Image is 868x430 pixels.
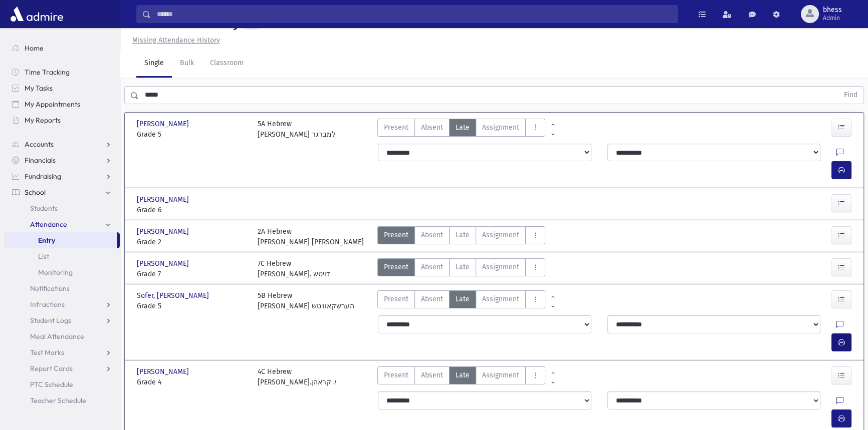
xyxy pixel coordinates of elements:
span: Assignment [482,230,519,240]
span: Grade 6 [137,205,248,215]
span: Assignment [482,122,519,133]
a: Financials [4,152,120,168]
span: bhess [823,6,842,14]
a: Attendance [4,216,120,232]
span: Financials [25,156,56,165]
a: Accounts [4,136,120,152]
a: Student Logs [4,312,120,328]
a: PTC Schedule [4,376,120,392]
span: Students [30,204,58,213]
span: Meal Attendance [30,332,84,341]
span: Attendance [30,220,67,229]
span: Absent [421,262,443,272]
span: Entry [38,236,55,245]
span: Admin [823,14,842,22]
span: Test Marks [30,348,64,357]
span: Present [384,262,408,272]
div: 4C Hebrew [PERSON_NAME].י. קראהן [258,366,336,387]
a: Single [136,50,172,78]
a: My Tasks [4,80,120,96]
span: [PERSON_NAME] [137,226,191,237]
a: Fundraising [4,168,120,184]
a: Bulk [172,50,202,78]
span: Absent [421,230,443,240]
img: AdmirePro [8,4,66,24]
span: Infractions [30,300,65,309]
span: Assignment [482,370,519,380]
a: School [4,184,120,200]
a: Time Tracking [4,64,120,80]
div: 2A Hebrew [PERSON_NAME] [PERSON_NAME] [258,226,364,247]
span: [PERSON_NAME] [137,119,191,129]
span: Notifications [30,284,70,293]
div: AttTypes [377,258,545,279]
span: [PERSON_NAME] [137,194,191,205]
span: Report Cards [30,364,73,373]
span: Grade 5 [137,129,248,140]
span: List [38,252,49,261]
a: Monitoring [4,264,120,280]
span: My Appointments [25,100,80,109]
a: My Appointments [4,96,120,112]
span: Late [456,370,470,380]
a: List [4,248,120,264]
span: [PERSON_NAME] [137,366,191,377]
a: Students [4,200,120,216]
span: Assignment [482,294,519,304]
span: Time Tracking [25,68,70,77]
a: Entry [4,232,117,248]
span: Home [25,44,44,53]
span: Teacher Schedule [30,396,86,405]
div: 5B Hebrew [PERSON_NAME] הערשקאוויטש [258,290,354,311]
span: Student Logs [30,316,71,325]
span: Accounts [25,140,54,149]
div: AttTypes [377,226,545,247]
span: Present [384,230,408,240]
span: My Tasks [25,84,53,93]
div: AttTypes [377,119,545,140]
span: Sofer, [PERSON_NAME] [137,290,211,301]
a: Test Marks [4,344,120,360]
input: Search [151,5,678,23]
span: Present [384,122,408,133]
span: Grade 2 [137,237,248,247]
a: Notifications [4,280,120,296]
a: Infractions [4,296,120,312]
span: Present [384,370,408,380]
span: Late [456,262,470,272]
span: Absent [421,122,443,133]
span: Late [456,294,470,304]
span: [PERSON_NAME] [137,258,191,269]
u: Missing Attendance History [132,36,220,45]
span: Grade 5 [137,301,248,311]
a: Report Cards [4,360,120,376]
span: My Reports [25,116,61,125]
span: Grade 4 [137,377,248,387]
a: My Reports [4,112,120,128]
span: Absent [421,370,443,380]
div: AttTypes [377,366,545,387]
span: Fundraising [25,172,61,181]
button: Find [838,87,863,104]
span: Present [384,294,408,304]
span: Absent [421,294,443,304]
span: Grade 7 [137,269,248,279]
div: AttTypes [377,290,545,311]
span: Late [456,122,470,133]
span: Assignment [482,262,519,272]
div: 7C Hebrew [PERSON_NAME]. דויטש [258,258,330,279]
span: Late [456,230,470,240]
a: Home [4,40,120,56]
a: Missing Attendance History [128,36,220,45]
span: Monitoring [38,268,73,277]
a: Teacher Schedule [4,392,120,408]
a: Classroom [202,50,252,78]
span: PTC Schedule [30,380,73,389]
div: 5A Hebrew [PERSON_NAME] למברגר [258,119,336,140]
a: Meal Attendance [4,328,120,344]
span: School [25,188,46,197]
